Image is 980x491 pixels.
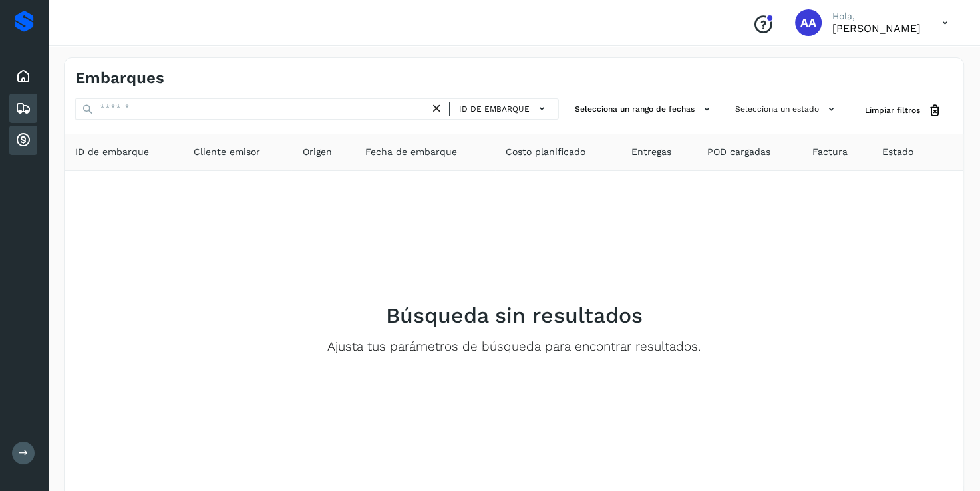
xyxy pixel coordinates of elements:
span: Costo planificado [506,145,585,159]
button: Selecciona un rango de fechas [570,98,719,120]
span: POD cargadas [707,145,770,159]
div: Cuentas por cobrar [9,126,37,155]
h4: Embarques [75,69,164,88]
button: Selecciona un estado [730,98,844,120]
p: Ajusta tus parámetros de búsqueda para encontrar resultados. [327,339,701,355]
button: ID de embarque [455,99,553,118]
span: Origen [302,145,331,159]
p: ALEJANDRO ASSALEIH MORENO [832,22,921,35]
h2: Búsqueda sin resultados [386,303,643,328]
span: ID de embarque [459,103,530,115]
p: Hola, [832,11,921,22]
span: Limpiar filtros [865,104,920,116]
span: Estado [882,145,913,159]
span: Fecha de embarque [365,145,457,159]
div: Inicio [9,62,37,91]
span: Entregas [631,145,671,159]
span: ID de embarque [75,145,149,159]
span: Factura [812,145,848,159]
span: Cliente emisor [194,145,260,159]
button: Limpiar filtros [854,98,953,123]
div: Embarques [9,94,37,123]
